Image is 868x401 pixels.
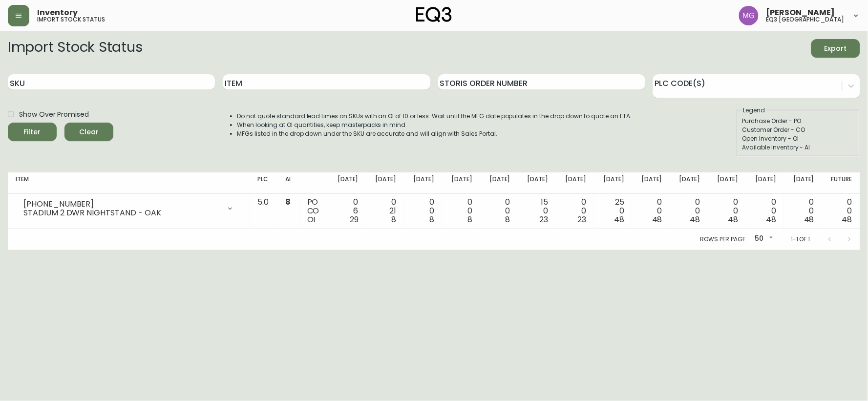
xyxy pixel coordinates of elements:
[822,172,860,194] th: Future
[328,172,366,194] th: [DATE]
[556,172,594,194] th: [DATE]
[23,209,220,217] div: STADIUM 2 DWR NIGHTSTAND - OAK
[37,9,78,17] span: Inventory
[540,214,549,225] span: 23
[678,198,700,224] div: 0 0
[811,39,860,58] button: Export
[237,112,632,121] li: Do not quote standard lead times on SKUs with an OI of 10 or less. Wait until the MFG date popula...
[285,196,291,208] span: 8
[72,126,106,138] span: Clear
[690,214,700,225] span: 48
[8,172,250,194] th: Item
[614,214,624,225] span: 48
[237,129,632,138] li: MFGs listed in the drop down under the SKU are accurate and will align with Sales Portal.
[652,214,662,225] span: 48
[594,172,632,194] th: [DATE]
[751,231,775,247] div: 50
[526,198,549,224] div: 15 0
[842,214,852,225] span: 48
[336,198,359,224] div: 0 6
[739,6,759,25] img: de8837be2a95cd31bb7c9ae23fe16153
[23,200,220,209] div: [PHONE_NUMBER]
[742,106,766,115] legend: Legend
[804,214,814,225] span: 48
[366,172,404,194] th: [DATE]
[64,123,113,141] button: Clear
[830,198,852,224] div: 0 0
[700,235,747,244] p: Rows per page:
[632,172,670,194] th: [DATE]
[307,214,316,225] span: OI
[742,143,854,152] div: Available Inventory - AI
[277,172,299,194] th: AI
[518,172,556,194] th: [DATE]
[237,121,632,129] li: When looking at OI quantities, keep masterpacks in mind.
[392,214,397,225] span: 8
[670,172,708,194] th: [DATE]
[404,172,443,194] th: [DATE]
[429,214,434,225] span: 8
[742,126,854,134] div: Customer Order - CO
[640,198,662,224] div: 0 0
[307,198,320,224] div: PO CO
[728,214,739,225] span: 48
[416,7,452,22] img: logo
[16,198,242,219] div: [PHONE_NUMBER]STADIUM 2 DWR NIGHTSTAND - OAK
[792,198,814,224] div: 0 0
[450,198,472,224] div: 0 0
[766,214,776,225] span: 48
[442,172,480,194] th: [DATE]
[250,172,277,194] th: PLC
[412,198,435,224] div: 0 0
[8,39,142,58] h2: Import Stock Status
[602,198,624,224] div: 25 0
[766,17,845,22] h5: eq3 [GEOGRAPHIC_DATA]
[480,172,518,194] th: [DATE]
[8,123,57,141] button: Filter
[716,198,739,224] div: 0 0
[488,198,510,224] div: 0 0
[374,198,397,224] div: 0 21
[754,198,777,224] div: 0 0
[506,214,510,225] span: 8
[742,134,854,143] div: Open Inventory - OI
[746,172,784,194] th: [DATE]
[564,198,587,224] div: 0 0
[350,214,359,225] span: 29
[784,172,822,194] th: [DATE]
[708,172,746,194] th: [DATE]
[819,42,852,55] span: Export
[742,117,854,126] div: Purchase Order - PO
[19,109,89,120] span: Show Over Promised
[766,9,835,17] span: [PERSON_NAME]
[467,214,472,225] span: 8
[37,17,105,22] h5: import stock status
[250,194,277,229] td: 5.0
[578,214,587,225] span: 23
[791,235,810,244] p: 1-1 of 1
